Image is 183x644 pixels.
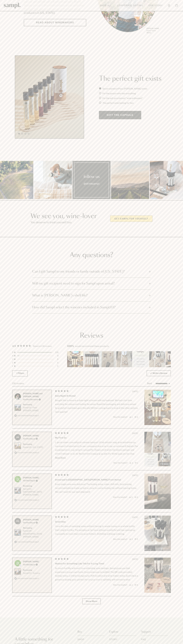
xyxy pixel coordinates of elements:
div: Reviewing [23,443,43,446]
div: Verified Buyer [23,563,39,566]
img: Customer-uploaded image, show more details [144,474,171,509]
p: Bought this to have as a date night at home with my husband. We had a fun time watching the video... [55,399,138,414]
button: Buy [77,628,105,636]
span: I recommend this product [17,541,39,543]
button: 1 [129,416,133,418]
div: Reviewing [23,569,40,572]
img: Customer-uploaded image, show more details [166,351,181,367]
button: 0 [134,416,138,418]
div: Verified Buyer [23,521,39,524]
span: I recommend this product [17,414,39,417]
img: Profile picture for Dan O. [15,560,21,566]
span: [DATE] [132,516,138,518]
span: Support [141,630,151,634]
button: 0 [134,584,138,586]
a: Read about Winemakers [24,19,86,26]
div: Immersed in [GEOGRAPHIC_DATA][PERSON_NAME] from home! [55,478,138,482]
div: Verified Reviewer [23,398,49,401]
img: Profile picture for Dan O. [15,476,21,482]
span: 4 [12,355,13,357]
div: slide 1 [15,56,84,138]
button: 0 [134,496,138,498]
strong: [PERSON_NAME] [23,477,39,479]
a: View Sampl.04 - Santa Barbara [23,488,49,496]
span: [DATE] [132,558,138,560]
span: Show More [86,600,97,603]
a: Shop [77,638,84,641]
a: View Sampl.04 - Santa Barbara [23,529,49,538]
a: 3 / 5 [72,161,111,199]
img: Customer-uploaded image, show more details [144,432,171,453]
button: 2 [129,538,133,540]
div: Based on 136 reviews [33,345,52,348]
div: 128 [55,351,58,353]
span: 2 [12,362,13,364]
span: [DATE] [132,474,138,476]
button: 2 [129,584,133,586]
button: How did Sampl select the wineries included in Sampl.03? [32,302,151,313]
span: I recommend this product [17,451,39,454]
a: Our Story [147,3,164,8]
div: Reviews [12,370,171,604]
span: [DATE] [132,390,138,392]
span: Buy [77,630,82,634]
p: I love the idea of sampling wines without having to waste money on a whole bottle that I might no... [55,524,138,536]
img: Customer-uploaded image, show more details [67,351,83,367]
span: Was this helpful? [113,496,127,498]
span: I recommend this product [17,499,39,501]
div: 0 [55,358,58,360]
a: Corporate Gifting [116,3,144,8]
img: google logo [19,398,21,400]
li: 4 / 5 [111,161,149,199]
span: follow us [84,174,100,179]
img: Customer-uploaded image, show more details [149,351,165,367]
button: 1 [135,462,138,464]
span: Was this helpful? [113,462,128,464]
span: Filters [18,372,24,374]
h2: Any questions? [32,252,151,258]
div: Carousel of customer-uploaded media. Press left and right arrows to navigate. Press enter or spac... [67,351,171,367]
span: Was this helpful? [113,584,127,586]
img: Profile picture for Chase and Kelly B. [15,393,21,400]
div: Reviewing [23,403,49,406]
: carousel [99,87,168,111]
li: For the person who has everything [99,92,169,95]
: carousel [15,55,84,139]
li: The perfect wine tasting for two [99,102,169,105]
span: How did Sampl select the wineries included in Sampl.03? [32,305,147,310]
strong: 100% [67,345,74,347]
a: Gift the Capsule [99,111,141,119]
div: 136 reviews [12,382,24,385]
span: Will my gift recipient need to sign for Sampl upon arrival? [32,281,147,286]
strong: [PERSON_NAME] and [PERSON_NAME] [23,392,43,398]
button: Filters [12,370,28,376]
a: FAQ [141,638,146,641]
span: Explore [109,630,118,634]
li: For the self-proclaimed "wine enthusiast" [99,97,169,100]
li: 2 / 5 [34,161,72,199]
span: 3 [12,358,13,360]
a: View Sampl.02 - Paso Robles [23,406,49,412]
span: What is [PERSON_NAME]’s shelf life? [32,293,147,298]
img: Customer-uploaded image, show more details [133,351,149,367]
button: Will my gift recipient need to sign for Sampl upon arrival? [32,278,151,289]
strong: [PERSON_NAME] [23,560,39,563]
img: Customer-uploaded image, show more details [158,453,171,466]
h2: The perfect gift exists [99,75,168,83]
div: 0 [55,362,58,364]
h2: We see you, wine-lover [31,213,97,219]
span: would recommend these products [75,345,109,347]
span: Was this helpful? [113,416,127,418]
div: Waited for something like this for a long time! [55,562,138,565]
button: Show more reviews [82,598,101,604]
img: Customer-uploaded image, show more details [144,558,171,593]
h2: Reviews [8,333,175,339]
span: 4.9 [12,344,16,348]
label: Sort [147,382,152,385]
strong: SW [15,434,21,440]
div: Reviewing [23,484,49,487]
div: My first go [55,436,138,440]
img: Customer-uploaded image, show more details [84,351,99,367]
span: Was this helpful? [113,538,127,540]
button: Explore [109,628,136,636]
